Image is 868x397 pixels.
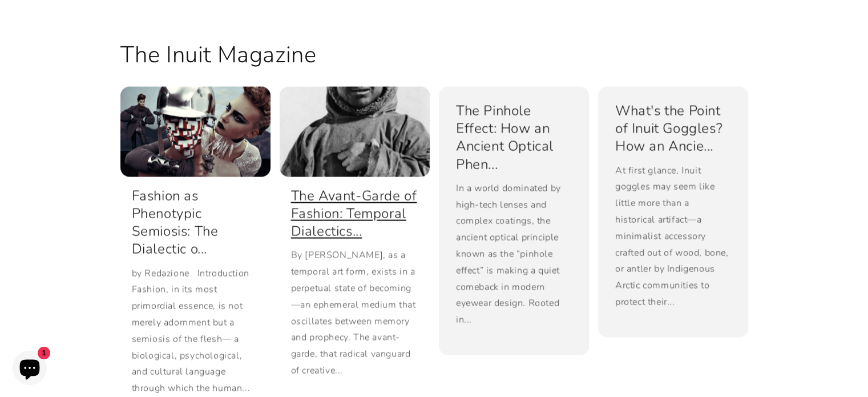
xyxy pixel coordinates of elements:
a: The Pinhole Effect: How an Ancient Optical Phen... [456,102,572,173]
a: The Avant-Garde of Fashion: Temporal Dialectics... [291,187,418,240]
a: What's the Point of Inuit Goggles? How an Ancie... [615,102,731,155]
h2: The Inuit Magazine [120,39,317,69]
inbox-online-store-chat: Shopify online store chat [9,351,50,388]
a: Fashion as Phenotypic Semiosis: The Dialectic o... [132,187,259,258]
